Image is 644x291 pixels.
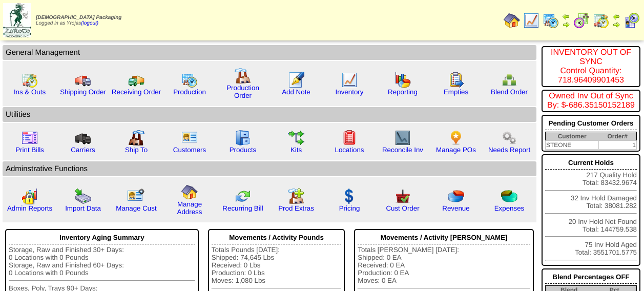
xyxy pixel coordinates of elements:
[543,12,559,29] img: calendarprod.gif
[545,48,637,85] div: INVENTORY OUT OF SYNC Control Quantity: 718.96409901453
[15,146,44,154] a: Print Bills
[448,72,464,88] img: workorder.gif
[112,88,161,96] a: Receiving Order
[288,72,304,88] img: orders.gif
[546,132,599,141] th: Customer
[22,130,38,146] img: invoice2.gif
[341,72,358,88] img: line_graph.gif
[358,231,530,244] div: Movements / Activity [PERSON_NAME]
[341,130,358,146] img: locations.gif
[7,204,52,212] a: Admin Reports
[388,88,418,96] a: Reporting
[173,88,206,96] a: Production
[491,88,528,96] a: Blend Order
[65,204,101,212] a: Import Data
[116,204,156,212] a: Manage Cust
[173,146,206,154] a: Customers
[598,132,636,141] th: Order#
[339,204,360,212] a: Pricing
[181,184,198,200] img: home.gif
[71,146,95,154] a: Carriers
[573,12,590,29] img: calendarblend.gif
[177,200,202,216] a: Manage Address
[288,130,304,146] img: workflow.gif
[501,72,517,88] img: network.png
[448,130,464,146] img: po.png
[386,204,419,212] a: Cust Order
[235,130,251,146] img: cabinet.gif
[394,72,411,88] img: graph.gif
[394,130,411,146] img: line_graph2.gif
[562,12,570,20] img: arrowleft.gif
[394,188,411,204] img: cust_order.png
[128,130,144,146] img: factory2.gif
[125,146,148,154] a: Ship To
[562,20,570,29] img: arrowright.gif
[288,188,304,204] img: prodextras.gif
[3,107,536,122] td: Utilities
[612,20,620,29] img: arrowright.gif
[523,12,539,29] img: line_graph.gif
[235,68,251,84] img: factory.gif
[488,146,530,154] a: Needs Report
[75,188,91,204] img: import.gif
[235,188,251,204] img: reconcile.gif
[598,141,636,150] td: 1
[9,231,195,244] div: Inventory Aging Summary
[36,15,121,20] span: [DEMOGRAPHIC_DATA] Packaging
[128,72,144,88] img: truck2.gif
[282,88,310,96] a: Add Note
[335,146,364,154] a: Locations
[501,188,517,204] img: pie_chart2.png
[545,117,637,130] div: Pending Customer Orders
[542,154,640,266] div: 217 Quality Hold Total: 83432.9674 32 Inv Hold Damaged Total: 38081.282 20 Inv Hold Not Found Tot...
[181,130,198,146] img: customers.gif
[230,146,257,154] a: Products
[444,88,468,96] a: Empties
[436,146,476,154] a: Manage POs
[278,204,314,212] a: Prod Extras
[14,88,46,96] a: Ins & Outs
[3,161,536,176] td: Adminstrative Functions
[22,188,38,204] img: graph2.png
[3,45,536,60] td: General Management
[501,130,517,146] img: workflow.png
[448,188,464,204] img: pie_chart.png
[290,146,302,154] a: Kits
[504,12,520,29] img: home.gif
[593,12,609,29] img: calendarinout.gif
[545,156,637,170] div: Current Holds
[336,88,364,96] a: Inventory
[341,188,358,204] img: dollar.gif
[546,141,599,150] td: STEONE
[624,12,640,29] img: calendarcustomer.gif
[612,12,620,20] img: arrowleft.gif
[494,204,525,212] a: Expenses
[212,231,342,244] div: Movements / Activity Pounds
[81,20,98,26] a: (logout)
[226,84,259,99] a: Production Order
[382,146,423,154] a: Reconcile Inv
[545,92,637,110] div: Owned Inv Out of Sync By: $-686.35150152189
[181,72,198,88] img: calendarprod.gif
[127,188,146,204] img: managecust.png
[36,15,121,26] span: Logged in as Yrojas
[442,204,469,212] a: Revenue
[60,88,106,96] a: Shipping Order
[75,72,91,88] img: truck.gif
[222,204,263,212] a: Recurring Bill
[22,72,38,88] img: calendarinout.gif
[545,271,637,284] div: Blend Percentages OFF
[3,3,31,37] img: zoroco-logo-small.webp
[75,130,91,146] img: truck3.gif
